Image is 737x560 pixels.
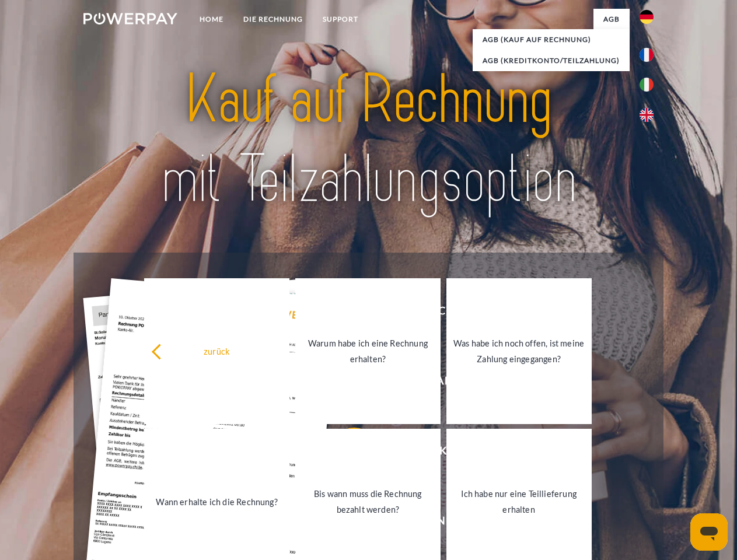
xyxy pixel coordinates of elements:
img: it [640,78,654,92]
img: fr [640,48,654,62]
div: zurück [151,343,282,359]
img: title-powerpay_de.svg [111,56,626,223]
div: Was habe ich noch offen, ist meine Zahlung eingegangen? [453,335,585,367]
div: Bis wann muss die Rechnung bezahlt werden? [302,486,434,517]
img: de [640,10,654,24]
a: SUPPORT [313,9,368,30]
div: Wann erhalte ich die Rechnung? [151,494,282,509]
a: AGB (Kreditkonto/Teilzahlung) [473,50,630,71]
img: en [640,108,654,122]
div: Ich habe nur eine Teillieferung erhalten [453,486,585,517]
img: logo-powerpay-white.svg [83,13,177,24]
a: Home [190,9,233,30]
a: Was habe ich noch offen, ist meine Zahlung eingegangen? [446,278,592,424]
a: AGB (Kauf auf Rechnung) [473,29,630,50]
iframe: Schaltfläche zum Öffnen des Messaging-Fensters [690,513,728,551]
a: DIE RECHNUNG [233,9,313,30]
a: agb [593,9,630,30]
div: Warum habe ich eine Rechnung erhalten? [302,335,434,367]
